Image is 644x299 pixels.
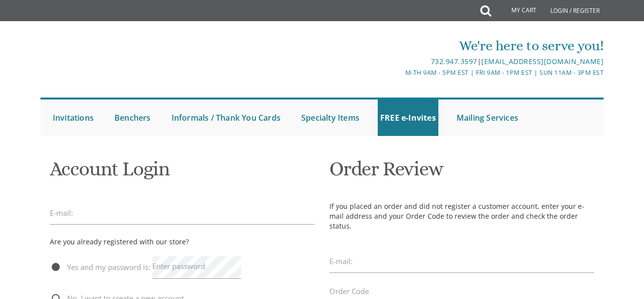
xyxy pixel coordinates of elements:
label: E-mail: [329,256,353,266]
a: [EMAIL_ADDRESS][DOMAIN_NAME] [481,57,604,66]
a: FREE e-Invites [378,100,438,136]
div: M-Th 9am - 5pm EST | Fri 9am - 1pm EST | Sun 11am - 3pm EST [229,67,604,78]
a: Invitations [50,100,96,136]
a: Specialty Items [299,100,362,136]
h1: Account Login [50,158,315,187]
a: 732.947.3597 [431,57,477,66]
div: | [229,56,604,67]
a: Benchers [112,100,153,136]
h1: Order Review [329,158,594,187]
a: My Cart [490,1,543,21]
label: Order Code [329,286,369,297]
a: Informals / Thank You Cards [169,100,283,136]
div: Are you already registered with our store? [50,236,189,248]
a: Mailing Services [454,100,521,136]
p: If you placed an order and did not register a customer account, enter your e-mail address and you... [329,201,594,231]
label: Enter password [152,261,205,271]
label: E-mail: [50,208,73,218]
div: We're here to serve you! [229,36,604,56]
span: Yes and my password is: [50,261,150,273]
